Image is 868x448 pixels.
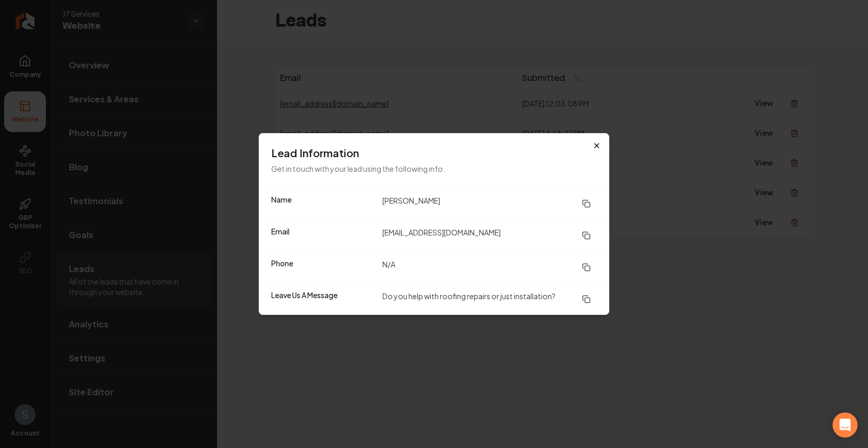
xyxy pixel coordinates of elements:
dd: [PERSON_NAME] [382,194,597,213]
dt: Leave Us A Message [271,290,374,309]
dd: [EMAIL_ADDRESS][DOMAIN_NAME] [382,226,597,245]
dt: Name [271,194,374,213]
dt: Email [271,226,374,245]
h3: Lead Information [271,146,597,160]
p: Get in touch with your lead using the following info. [271,162,597,175]
dt: Phone [271,258,374,277]
dd: N/A [382,258,597,277]
dd: Do you help with roofing repairs or just installation? [382,290,597,309]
